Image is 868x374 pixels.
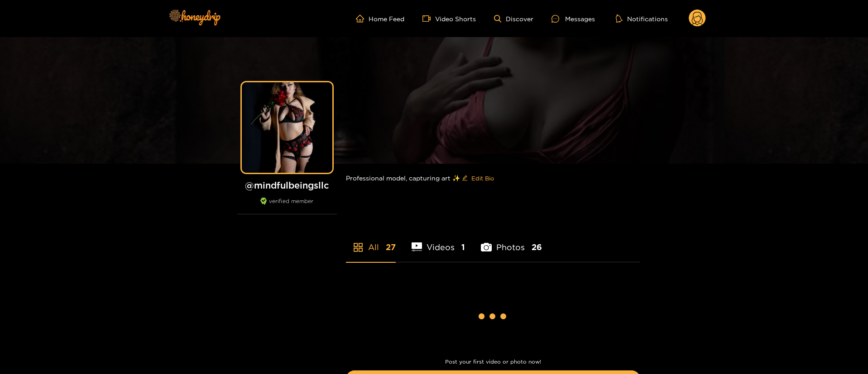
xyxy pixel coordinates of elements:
li: Photos [481,221,542,262]
button: Notifications [613,14,671,23]
span: 26 [532,241,542,253]
div: Professional model, capturing art ✨ [346,164,640,193]
a: Video Shorts [422,14,476,23]
span: 27 [386,241,396,253]
li: All [346,221,396,262]
span: edit [462,175,468,182]
span: home [356,14,369,23]
span: Edit Bio [471,174,494,183]
div: Messages [551,14,595,24]
h1: @ mindfulbeingsllc [237,180,337,191]
span: appstore [353,242,364,253]
a: Home Feed [356,14,404,23]
button: editEdit Bio [460,171,496,185]
div: verified member [237,198,337,214]
p: Post your first video or photo now! [346,359,640,365]
span: 1 [461,241,465,253]
a: Discover [494,15,533,23]
li: Videos [412,221,465,262]
span: video-camera [422,14,435,23]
